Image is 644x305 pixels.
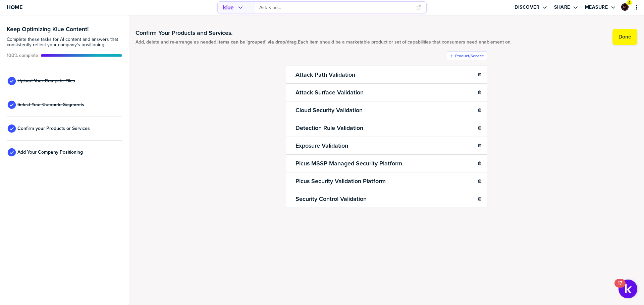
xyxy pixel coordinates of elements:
[515,4,539,10] label: Discover
[294,194,368,204] h2: Security Control Validation
[585,4,608,10] label: Measure
[286,66,487,84] li: Attack Path Validation
[622,4,628,10] img: ee1355cada6433fc92aa15fbfe4afd43-sml.png
[612,29,637,45] button: Done
[619,280,637,298] button: Open Resource Center, 17 new notifications
[286,137,487,155] li: Exposure Validation
[294,159,404,168] h2: Picus MSSP Managed Security Platform
[7,26,122,32] h3: Keep Optimizing Klue Content!
[217,39,298,46] strong: Items can be 'grouped' via drop/drag.
[294,123,365,133] h2: Detection Rule Validation
[619,33,631,40] label: Done
[136,29,512,37] h1: Confirm Your Products and Services.
[294,88,365,97] h2: Attack Surface Validation
[628,0,631,5] span: 4
[7,4,22,10] span: Home
[286,101,487,119] li: Cloud Security Validation
[621,3,629,11] div: Graham Tutti
[294,141,350,150] h2: Exposure Validation
[17,150,83,155] span: Add Your Company Positioning
[17,102,84,107] span: Select Your Compete Segments
[7,37,122,48] span: Complete these tasks for AI content and answers that consistently reflect your company’s position...
[259,2,412,13] input: Ask Klue...
[294,105,364,115] h2: Cloud Security Validation
[136,40,512,45] span: Add, delete and re-arrange as needed. Each item should be a marketable product or set of capabili...
[294,70,357,79] h2: Attack Path Validation
[286,190,487,208] li: Security Control Validation
[618,283,622,292] div: 17
[554,4,570,10] label: Share
[286,172,487,190] li: Picus Security Validation Platform
[286,154,487,172] li: Picus MSSP Managed Security Platform
[294,176,387,186] h2: Picus Security Validation Platform
[17,78,75,84] span: Upload Your Compete Files
[7,53,38,58] span: Active
[447,52,487,60] button: Product/Service
[286,83,487,101] li: Attack Surface Validation
[17,126,90,131] span: Confirm your Products or Services
[621,3,629,11] a: Edit Profile
[286,119,487,137] li: Detection Rule Validation
[455,53,484,59] label: Product/Service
